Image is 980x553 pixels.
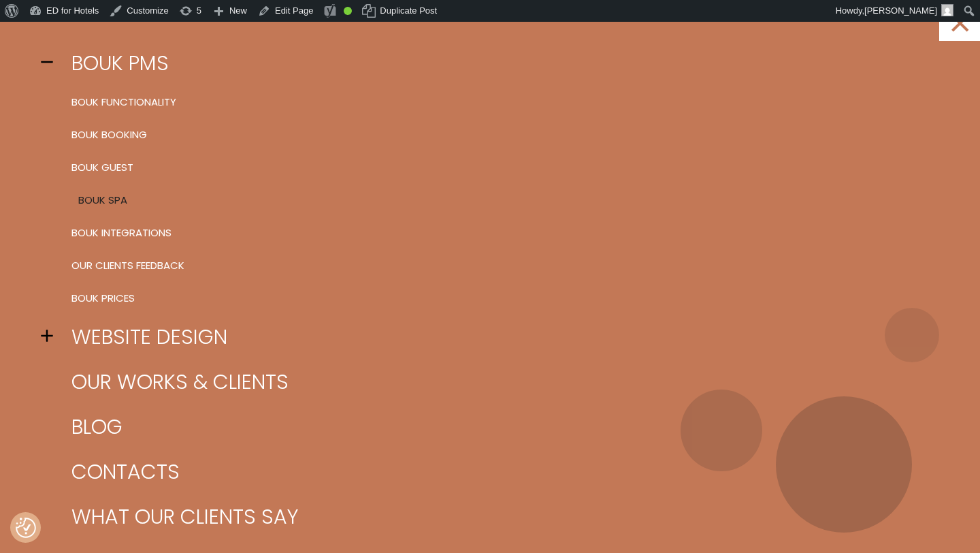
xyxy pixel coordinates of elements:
a: What our clients say [61,494,939,539]
a: BOUK SPA [68,184,946,217]
div: Good [344,7,352,15]
a: Contacts [61,449,939,494]
button: Consent Preferences [16,518,36,538]
a: Blog [61,405,939,449]
a: BOUK Integrations [61,217,939,249]
span: [PERSON_NAME] [864,5,937,16]
a: Our clients feedback [61,249,939,282]
a: BOUK Prices [61,282,939,315]
a: Our works & clients [61,360,939,405]
a: BOUK Booking [61,118,939,151]
a: BOUK PMS [61,41,939,86]
a: Website design [61,315,939,360]
a: BOUK Functionality [61,86,939,118]
a: BOUK Guest [61,151,939,184]
img: Revisit consent button [16,518,36,538]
